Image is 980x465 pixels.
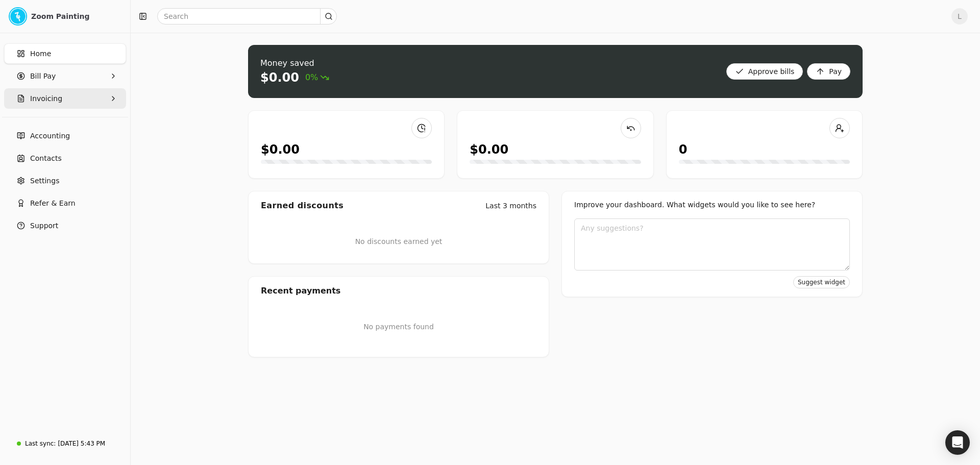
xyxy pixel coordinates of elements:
[31,11,121,21] div: Zoom Painting
[945,430,970,455] div: Open Intercom Messenger
[574,200,850,210] div: Improve your dashboard. What widgets would you like to see here?
[261,140,300,159] div: $0.00
[305,71,329,84] span: 0%
[157,8,337,25] input: Search
[4,170,126,191] a: Settings
[4,88,126,109] button: Invoicing
[4,215,126,236] button: Support
[4,148,126,168] a: Contacts
[485,201,536,211] div: Last 3 months
[951,8,968,25] button: L
[261,322,536,332] p: No payments found
[260,57,329,69] div: Money saved
[807,63,850,80] button: Pay
[30,93,62,104] span: Invoicing
[30,71,56,82] span: Bill Pay
[355,220,443,263] div: No discounts earned yet
[793,276,850,288] button: Suggest widget
[679,140,688,159] div: 0
[4,434,126,453] a: Last sync:[DATE] 5:43 PM
[261,200,344,212] div: Earned discounts
[30,131,70,141] span: Accounting
[30,153,62,164] span: Contacts
[4,43,126,64] a: Home
[30,48,51,59] span: Home
[30,221,58,231] span: Support
[726,63,803,80] button: Approve bills
[30,176,59,186] span: Settings
[470,140,508,159] div: $0.00
[30,198,76,209] span: Refer & Earn
[4,126,126,146] a: Accounting
[4,66,126,86] button: Bill Pay
[25,439,56,448] div: Last sync:
[58,439,105,448] div: [DATE] 5:43 PM
[260,69,299,86] div: $0.00
[9,7,27,26] img: 53dfaddc-4243-4885-9112-5521109ec7d1.png
[249,277,549,305] div: Recent payments
[4,193,126,213] button: Refer & Earn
